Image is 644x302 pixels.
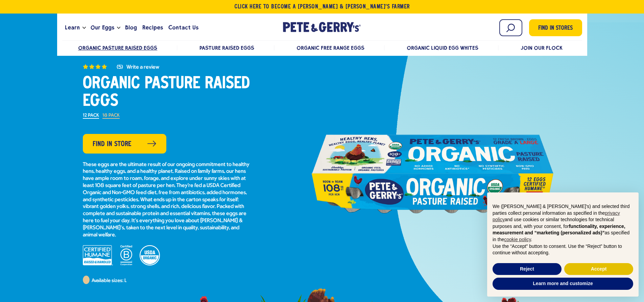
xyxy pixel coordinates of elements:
a: Organic Liquid Egg Whites [407,45,479,51]
a: cookie policy [504,237,531,242]
label: 18 Pack [102,113,120,119]
button: Write a Review (opens pop-up) [126,65,159,70]
a: Learn [62,19,82,37]
div: Notice [482,187,644,302]
span: Contact Us [168,23,198,32]
a: Organic Pasture Raised Eggs [78,45,158,51]
span: Blog [125,23,137,32]
a: (5) 4.2 out of 5 stars. Read reviews for average rating value is 4.2 of 5. Read 5 Reviews Same pa... [83,63,252,70]
span: Recipes [142,23,163,32]
a: Find in Stores [529,19,582,36]
p: We ([PERSON_NAME] & [PERSON_NAME]'s) and selected third parties collect personal information as s... [493,203,633,243]
span: Our Eggs [91,23,114,32]
a: Join Our Flock [521,45,563,51]
input: Search [499,19,522,36]
a: Contact Us [166,19,201,37]
span: Find in Stores [538,24,573,33]
a: Recipes [140,19,166,37]
a: Organic Free Range Eggs [296,45,364,51]
span: (5) [117,65,123,70]
p: These eggs are the ultimate result of our ongoing commitment to healthy hens, healthy eggs, and a... [83,161,252,239]
button: Accept [564,263,633,275]
span: Learn [65,23,80,32]
label: 12 Pack [83,113,99,119]
span: Find in Store [93,139,132,149]
a: Pasture Raised Eggs [199,45,254,51]
p: Use the “Accept” button to consent. Use the “Reject” button to continue without accepting. [493,243,633,256]
button: Open the dropdown menu for Our Eggs [117,27,120,29]
a: Find in Store [83,134,166,154]
a: Blog [122,19,140,37]
h1: Organic Pasture Raised Eggs [83,75,252,110]
button: Open the dropdown menu for Learn [82,27,86,29]
span: Available sizes: L [92,278,126,283]
button: Learn more and customize [493,278,633,290]
a: Our Eggs [88,19,117,37]
nav: desktop product menu [62,40,582,55]
button: Reject [493,263,562,275]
